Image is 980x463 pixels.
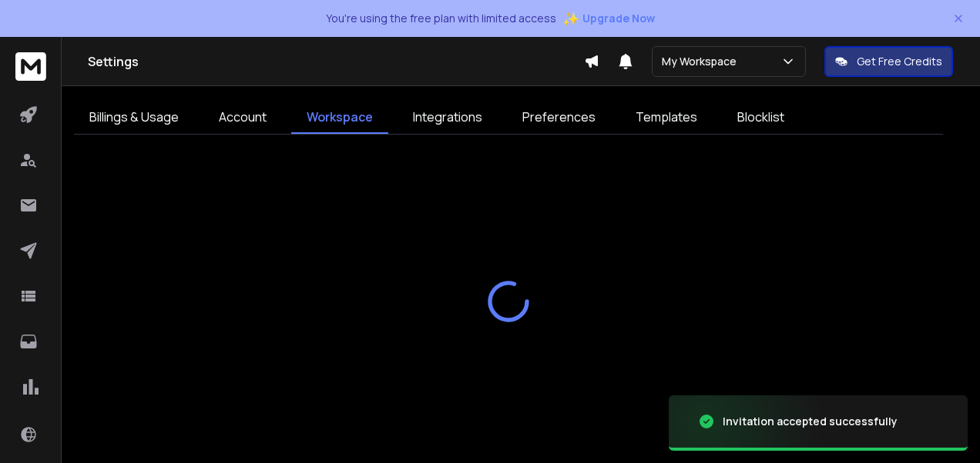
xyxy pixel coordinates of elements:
h1: Settings [88,52,584,71]
a: Preferences [507,102,611,134]
span: Upgrade Now [582,11,655,26]
a: Templates [620,102,713,134]
a: Integrations [398,102,498,134]
a: Blocklist [722,102,800,134]
div: Invitation accepted successfully [723,414,898,429]
button: ✨Upgrade Now [562,3,655,34]
p: You're using the free plan with limited access [326,11,556,26]
p: Get Free Credits [857,54,942,69]
a: Workspace [291,102,388,134]
span: ✨ [562,8,579,29]
button: Get Free Credits [824,46,953,77]
a: Account [203,102,282,134]
a: Billings & Usage [74,102,194,134]
p: My Workspace [662,54,743,69]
